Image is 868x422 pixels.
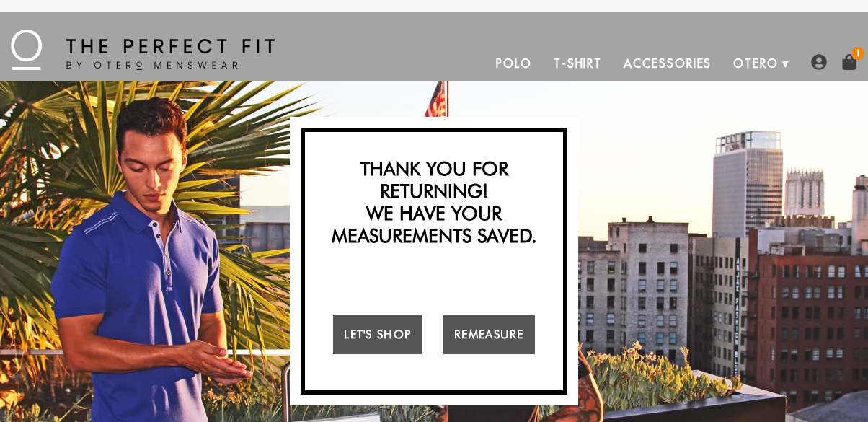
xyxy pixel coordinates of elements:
a: 1 [841,54,857,70]
span: 1 [851,47,864,60]
a: Remeasure [443,315,535,354]
a: Accessories [613,46,722,81]
a: Otero [722,46,789,81]
a: T-Shirt [543,46,613,81]
img: shopping-bag-icon.png [841,54,857,70]
img: The Perfect Fit - by Otero Menswear - Logo [11,30,275,70]
h2: Thank you for returning! We have your measurements saved. [312,157,556,247]
a: Polo [485,46,543,81]
img: user-account-icon.png [811,54,827,70]
a: Let's Shop [333,315,422,354]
